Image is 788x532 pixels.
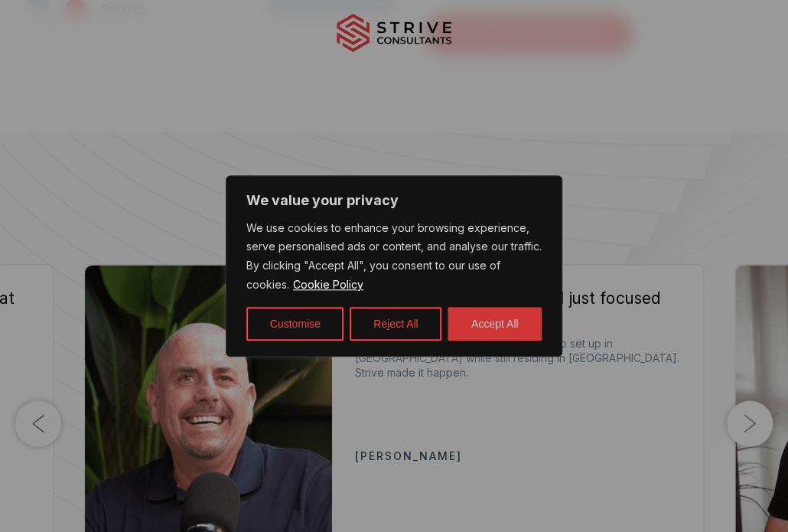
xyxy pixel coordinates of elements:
[246,307,344,341] button: Customise
[226,175,562,357] div: We value your privacy
[246,219,542,295] p: We use cookies to enhance your browsing experience, serve personalised ads or content, and analys...
[292,277,364,292] a: Cookie Policy
[350,307,441,341] button: Reject All
[448,307,542,341] button: Accept All
[246,191,542,210] p: We value your privacy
